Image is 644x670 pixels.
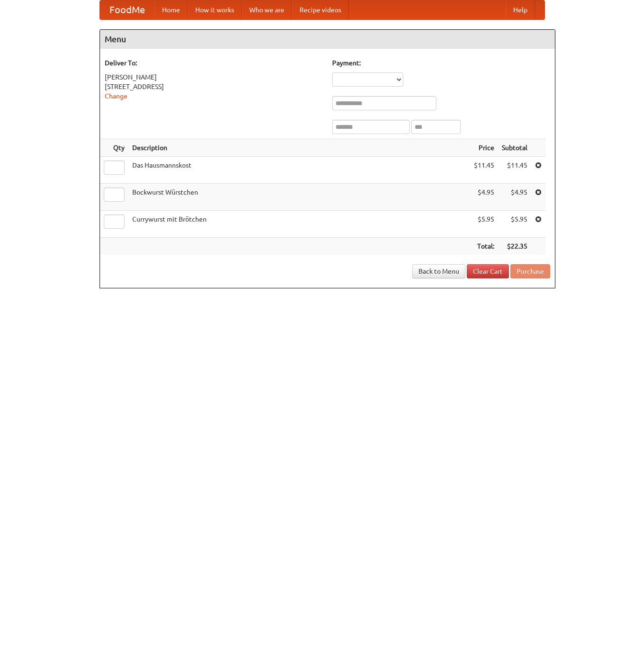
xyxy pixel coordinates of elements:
[105,58,323,68] h5: Deliver To:
[498,139,531,157] th: Subtotal
[128,184,470,211] td: Bockwurst Würstchen
[100,139,128,157] th: Qty
[292,0,349,19] a: Recipe videos
[467,264,509,278] a: Clear Cart
[128,139,470,157] th: Description
[470,139,498,157] th: Price
[498,157,531,184] td: $11.45
[498,211,531,238] td: $5.95
[105,82,323,91] div: [STREET_ADDRESS]
[498,184,531,211] td: $4.95
[242,0,292,19] a: Who we are
[100,0,154,19] a: FoodMe
[128,211,470,238] td: Currywurst mit Brötchen
[470,211,498,238] td: $5.95
[100,30,555,49] h4: Menu
[470,157,498,184] td: $11.45
[470,184,498,211] td: $4.95
[470,238,498,255] th: Total:
[506,0,535,19] a: Help
[105,72,323,82] div: [PERSON_NAME]
[128,157,470,184] td: Das Hausmannskost
[154,0,188,19] a: Home
[412,264,465,278] a: Back to Menu
[188,0,242,19] a: How it works
[498,238,531,255] th: $22.35
[332,58,550,68] h5: Payment:
[510,264,550,278] button: Purchase
[105,92,127,100] a: Change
